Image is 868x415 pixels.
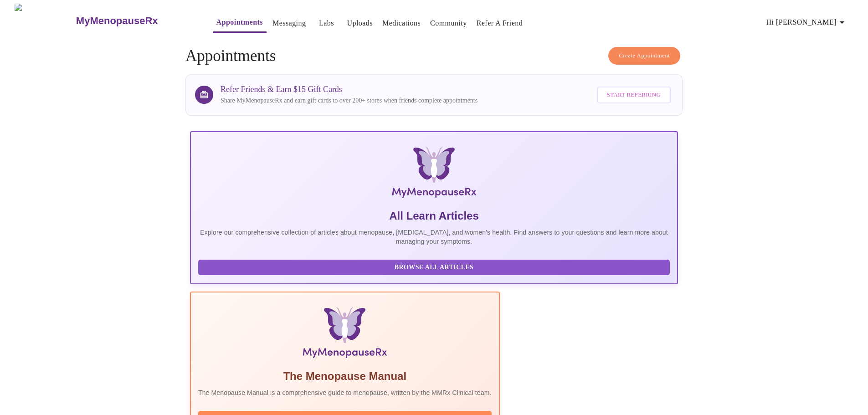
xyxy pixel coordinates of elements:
button: Medications [379,14,424,32]
button: Browse All Articles [198,260,670,276]
button: Create Appointment [608,47,680,65]
a: Medications [382,17,421,30]
a: Community [430,17,467,30]
button: Messaging [269,14,309,32]
img: Menopause Manual [245,307,445,362]
span: Create Appointment [619,51,670,61]
span: Hi [PERSON_NAME] [766,16,847,29]
button: Uploads [343,14,376,32]
a: Start Referring [595,82,673,108]
h5: The Menopause Manual [198,369,492,384]
button: Start Referring [597,87,671,103]
p: The Menopause Manual is a comprehensive guide to menopause, written by the MMRx Clinical team. [198,388,492,397]
button: Refer a Friend [473,14,527,32]
p: Explore our comprehensive collection of articles about menopause, [MEDICAL_DATA], and women's hea... [198,228,670,246]
a: Refer a Friend [477,17,523,30]
button: Appointments [213,13,267,33]
img: MyMenopauseRx Logo [15,4,75,38]
a: Browse All Articles [198,263,672,271]
a: Messaging [272,17,306,30]
span: Browse All Articles [207,262,661,273]
h3: MyMenopauseRx [76,15,158,27]
span: Start Referring [607,90,661,100]
button: Community [426,14,471,32]
h5: All Learn Articles [198,209,670,223]
img: MyMenopauseRx Logo [272,147,596,201]
h4: Appointments [185,47,683,65]
button: Labs [312,14,341,32]
p: Share MyMenopauseRx and earn gift cards to over 200+ stores when friends complete appointments [221,96,478,105]
a: MyMenopauseRx [75,5,194,37]
a: Labs [319,17,334,30]
h3: Refer Friends & Earn $15 Gift Cards [221,85,478,94]
a: Appointments [216,16,263,29]
button: Hi [PERSON_NAME] [763,13,851,31]
a: Uploads [347,17,373,30]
